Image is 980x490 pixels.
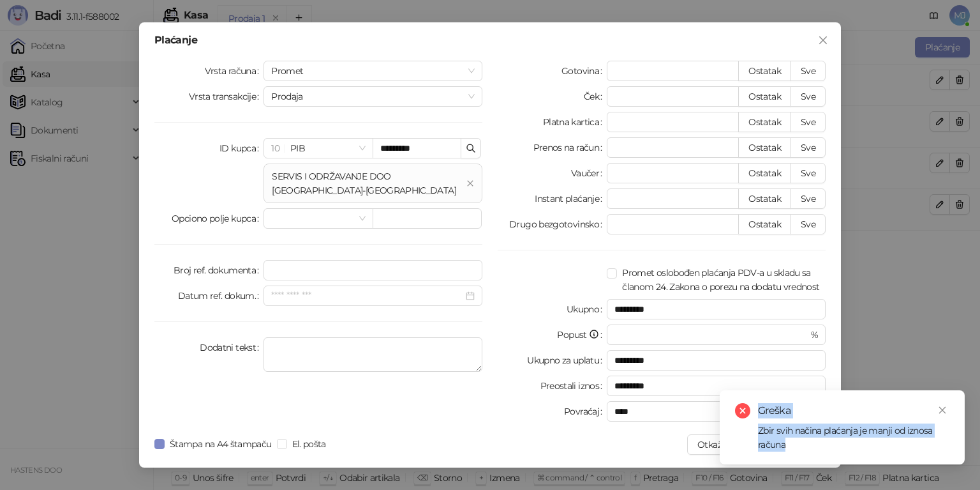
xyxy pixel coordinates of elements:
label: Popust [557,325,607,345]
button: Otkaži [687,434,734,455]
div: SERVIS I ODRŽAVANJE DOO [GEOGRAPHIC_DATA]-[GEOGRAPHIC_DATA] [272,169,461,197]
label: Drugo bezgotovinsko [509,214,607,234]
span: close [938,406,947,415]
label: Vrsta računa [205,61,264,81]
label: Prenos na račun [533,137,607,158]
span: Promet oslobođen plaćanja PDV-a u skladu sa članom 24. Zakona o porezu na dodatu vrednost [617,266,826,294]
button: Ostatak [738,86,791,107]
button: Sve [791,86,826,107]
label: Povraćaj [564,401,607,422]
a: Close [935,403,949,417]
button: Sve [791,112,826,132]
textarea: Dodatni tekst [264,337,482,372]
span: close-circle [735,403,750,418]
span: close [818,35,828,45]
span: 10 [271,142,279,154]
button: Ostatak [738,163,791,183]
input: Popust [614,325,808,344]
span: Zatvori [813,35,833,45]
button: Ostatak [738,214,791,234]
span: El. pošta [287,437,331,451]
label: Ček [584,86,607,107]
label: Opciono polje kupca [172,208,264,229]
label: Instant plaćanje [535,188,607,209]
label: Broj ref. dokumenta [174,260,264,280]
button: Ostatak [738,61,791,81]
input: Broj ref. dokumenta [264,260,482,280]
span: Prodaja [271,87,475,106]
button: Ostatak [738,112,791,132]
label: Dodatni tekst [200,337,264,358]
input: Datum ref. dokum. [271,289,463,303]
button: close [466,180,474,188]
button: Sve [791,188,826,209]
div: Plaćanje [154,35,826,45]
button: Ostatak [738,137,791,158]
span: Štampa na A4 štampaču [165,437,277,451]
label: Vaučer [571,163,607,183]
label: ID kupca [219,138,264,158]
button: Sve [791,163,826,183]
span: Promet [271,61,475,80]
label: Preostali iznos [540,376,607,396]
button: Sve [791,214,826,234]
label: Platna kartica [543,112,607,132]
button: Close [813,30,833,50]
button: Sve [791,61,826,81]
div: Zbir svih načina plaćanja je manji od iznosa računa [758,424,949,452]
button: Sve [791,137,826,158]
label: Datum ref. dokum. [178,286,264,306]
label: Ukupno [567,299,607,319]
label: Gotovina [561,61,607,81]
div: Greška [758,403,949,418]
button: Ostatak [738,188,791,209]
label: Vrsta transakcije [189,86,264,107]
label: Ukupno za uplatu [527,350,607,371]
span: close [466,180,474,187]
span: PIB [271,139,365,158]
